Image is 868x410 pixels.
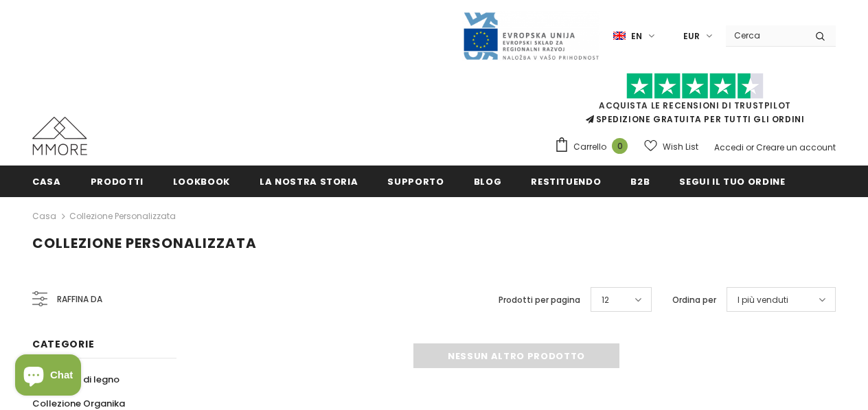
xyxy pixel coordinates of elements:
span: en [631,30,642,43]
a: La nostra storia [260,166,358,196]
span: EUR [683,30,700,43]
span: Wish List [663,140,698,154]
a: Creare un account [756,141,836,153]
img: Javni Razpis [462,11,599,61]
a: Casa [32,208,56,225]
span: Raffina da [57,292,102,307]
a: Acquista le recensioni di TrustPilot [599,100,791,111]
img: Casi MMORE [32,117,87,155]
img: i-lang-1.png [613,30,626,42]
span: 12 [602,293,609,307]
span: Collezione personalizzata [32,234,257,253]
a: Prodotti [91,166,144,196]
span: Blog [474,175,502,188]
span: Categorie [32,337,94,351]
a: Accedi [714,141,744,153]
span: Casa [32,175,61,188]
span: Lookbook [173,175,230,188]
span: or [746,141,754,153]
span: Collezione Organika [32,397,125,410]
span: La nostra storia [260,175,358,188]
span: Restituendo [531,175,601,188]
a: Blog [474,166,502,196]
a: Carrello 0 [554,137,635,157]
a: supporto [387,166,444,196]
a: Restituendo [531,166,601,196]
span: 0 [612,138,628,154]
span: B2B [630,175,650,188]
span: supporto [387,175,444,188]
a: Collezione personalizzata [69,210,176,222]
span: SPEDIZIONE GRATUITA PER TUTTI GLI ORDINI [554,79,836,125]
a: B2B [630,166,650,196]
span: Carrello [573,140,606,154]
a: Wish List [644,135,698,159]
a: Javni Razpis [462,30,599,41]
a: Segui il tuo ordine [679,166,785,196]
a: Casa [32,166,61,196]
span: Prodotti [91,175,144,188]
label: Ordina per [672,293,716,307]
span: Segui il tuo ordine [679,175,785,188]
span: I più venduti [738,293,788,307]
img: Fidati di Pilot Stars [626,73,764,100]
label: Prodotti per pagina [499,293,580,307]
inbox-online-store-chat: Shopify online store chat [11,354,85,399]
a: Lookbook [173,166,230,196]
input: Search Site [726,25,805,45]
